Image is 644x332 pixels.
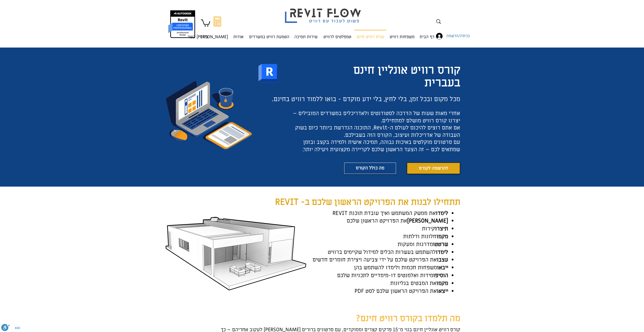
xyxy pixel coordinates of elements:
nav: אתר [197,30,437,40]
span: מידות ואלמנטים דו-מימדיים לתכניות שלכם [337,272,448,279]
span: אחרי מאות שעות של הדרכה לסטודנטים ולאדריכלים במשרדים המובילים – יצרנו קורס רוויט מושלם למתחילים. ... [293,110,460,139]
span: לימדו [436,249,448,256]
span: קירות [422,225,448,232]
a: משפחות רוויט [387,30,417,40]
span: ייבאו [437,264,448,271]
span: תתחילו לבנות את הפרויקט הראשון שלכם ב- REVIT [275,196,460,208]
svg: מחשבון מעבר מאוטוקאד לרוויט [214,16,221,27]
span: תיצרו [435,225,448,232]
a: מה כולל הקורס [344,163,396,174]
span: הוסיפו [433,272,448,279]
span: מקמו [437,233,448,240]
span: קורס רוויט אונליין חינם בעברית [353,62,460,90]
span: את הפרויקט הראשון שלכם לסט PDF [355,287,448,295]
p: [PERSON_NAME] קשר [185,30,230,44]
span: [PERSON_NAME] [407,217,448,225]
span: לימדו [436,210,448,217]
a: אודות [231,30,246,40]
span: משפחות חכמות ולימדו להשתמש בהן [354,264,448,271]
p: משפחות רוויט [388,30,417,44]
span: ייצאו [437,287,448,295]
span: שרטטו [433,241,448,248]
a: שירות תמיכה [292,30,320,40]
p: שירות תמיכה [292,30,320,44]
p: קורס רוויט חינם [355,31,386,44]
span: את המבטים בגליונות [390,280,448,287]
span: חלונות ודלתות [403,233,448,240]
span: מה תלמדו בקורס רוויט חינם? [356,313,460,324]
span: להשתמש בעשרות הכלים למידול שקיימים ברוויט [328,249,448,256]
span: מקמו [437,280,448,287]
a: דף הבית [417,30,437,40]
a: הטמעת רוויט במשרדים [246,30,292,40]
span: להרשמה לקורס [419,165,448,171]
span: מה כולל הקורס [356,165,384,172]
p: הטמעת רוויט במשרדים [247,30,291,44]
img: בלוג.jpg [159,76,259,156]
a: קורס רוויט חינם [354,30,387,40]
span: את הפרויקט הראשון שלכם [347,217,448,225]
img: בית גל קונטור_edited.png [162,212,311,292]
img: רוויט לוגו [257,61,280,85]
p: בלוג [199,30,210,44]
span: את הפרויקט שלכם על ידי צביעה ויצירת חומרים חדשים [313,256,448,263]
p: אודות [231,30,245,44]
a: [PERSON_NAME] קשר [211,30,231,40]
span: עם סרטונים מוקלטים באיכות גבוהה, תמיכה אישית ולמידה בקצב ובזמן שמתאים לכם – זה הצעד הראשון שלכם ל... [302,139,460,153]
img: Revit flow logo פשוט לעבוד עם רוויט [280,1,367,24]
a: להרשמה לקורס [407,163,460,174]
button: כניסה/הרשמה [432,31,455,41]
span: כניסה/הרשמה [444,33,471,39]
p: טמפלטים לרוויט [321,30,353,44]
img: autodesk certified professional in revit for architectural design יונתן אלדד [168,10,196,38]
span: מכל מקום ובכל זמן, בלי לחץ, בלי ידע מוקדם - בואו ללמוד רוויט בחינם. [272,95,460,103]
span: עצבו [437,256,448,263]
span: מדרגות ומעקות [398,241,448,248]
span: את ממשק המשתמש ואיך עובדת תוכנת REVIT [333,210,448,217]
p: דף הבית [418,30,437,44]
a: טמפלטים לרוויט [320,30,354,40]
a: בלוג [198,30,211,40]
